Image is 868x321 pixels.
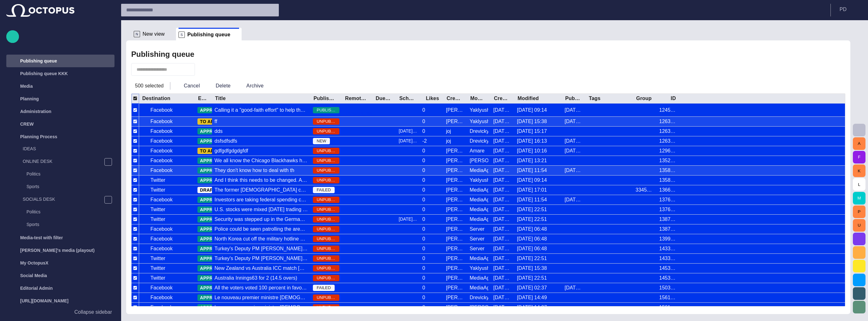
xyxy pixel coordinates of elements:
[313,246,339,252] span: UNPUBLISHED
[214,196,308,203] div: Investors are taking federal spending cuts in the United States in stride.
[517,304,547,311] div: 7/11/2013 14:07
[26,209,114,215] p: Politics
[6,306,114,318] button: Collapse sidebar
[422,216,425,223] div: 0
[313,236,339,242] span: UNPUBLISHED
[197,236,235,242] button: APPROVED
[197,265,235,271] button: APPROVED
[493,235,512,242] div: 5/28/2013 13:23
[517,275,547,282] div: 3/30/2016 22:51
[214,226,308,233] div: Police could be seen patrolling the area around the German chancellory and sadpksajdlkcjsal
[853,192,865,205] button: M
[493,284,512,291] div: 6/19/2013 11:49
[197,216,235,223] button: APPROVED
[179,32,185,38] p: S
[150,157,173,164] p: Facebook
[517,118,547,125] div: 9/29 15:38
[235,80,266,92] button: Archive
[517,128,547,135] div: 9/1 15:17
[14,181,114,193] div: Sports
[313,265,339,271] span: UNPUBLISHED
[517,235,547,242] div: 3/25/2016 06:48
[659,265,678,272] div: 1453300
[470,167,488,174] div: MediaAgent
[565,138,583,145] div: 9/4 17:08
[214,245,308,252] div: Turkey's Deputy PM Bulent Arinc has apologised to protesters injured in demonstrations opposing t...
[565,147,583,154] div: 5/7/2018 09:30
[422,294,425,301] div: 0
[6,294,114,307] div: [URL][DOMAIN_NAME]
[214,187,308,193] div: The former England captain made 115 appearances for his country and 394 for Manchester United
[422,107,425,114] div: 0
[659,118,678,125] div: 1263100
[422,167,425,174] div: 0
[197,118,239,125] button: TO APPROVE
[659,275,678,282] div: 1453301
[517,187,547,193] div: 10/14 17:01
[493,294,512,301] div: 7/11/2013 13:09
[470,107,488,114] div: Yaklyushyn
[565,118,583,125] div: 8/19 15:47
[470,284,488,291] div: MediaAgent
[422,138,427,145] div: -2
[470,196,488,203] div: MediaAgent
[197,285,235,291] button: APPROVED
[399,215,417,224] div: 5/24/2013 20:00
[150,196,173,204] p: Facebook
[20,134,57,140] p: Planning Process
[20,96,39,102] p: Planning
[659,157,678,164] div: 1352500
[659,216,678,223] div: 1387400
[20,121,34,127] p: CREW
[470,138,488,145] div: Drevicky
[659,235,678,242] div: 1399100
[470,235,484,242] div: Server
[671,95,676,102] div: ID
[517,245,547,252] div: 3/25/2016 06:48
[422,275,425,282] div: 0
[470,128,488,135] div: Drevicky
[197,275,235,281] button: APPROVED
[197,128,235,134] button: APPROVED
[518,95,539,102] div: Modified
[422,147,425,154] div: 0
[313,138,330,144] span: NEW
[197,167,235,174] button: APPROVED
[659,138,678,145] div: 1263105
[150,235,173,243] p: Facebook
[422,226,425,233] div: 0
[197,148,239,154] button: TO APPROVE
[313,107,339,113] span: PUBLISHED
[470,206,488,213] div: MediaAgent
[313,216,339,223] span: UNPUBLISHED
[446,304,465,311] div: Carole
[176,28,242,40] div: SPublishing queue
[446,147,465,154] div: Janko
[399,95,415,102] div: Scheduled
[143,31,165,37] span: New view
[493,275,512,282] div: 6/12/2013 12:36
[313,285,335,291] span: FAILED
[197,138,235,144] button: APPROVED
[493,216,512,223] div: 5/24/2013 16:23
[659,206,678,213] div: 1376201
[23,146,114,152] p: IDEAS
[422,196,425,203] div: 0
[659,196,678,203] div: 1376200
[517,177,547,184] div: 9/29 09:14
[313,197,339,203] span: UNPUBLISHED
[493,128,512,135] div: 4/10/2013 11:02
[853,137,865,150] button: A
[14,168,114,181] div: Politics
[493,177,512,184] div: 5/15/2013 19:11
[20,83,33,89] p: Media
[214,107,308,114] div: Calling it a "good-faith effort" to help the Egyptian people, U.S. Secretary of State John Kerry ...
[150,284,173,292] p: Facebook
[493,265,512,272] div: 6/12/2013 10:39
[214,216,308,223] div: Security was stepped up in the German capital on Sunday (February 22)
[342,104,382,116] a: [URL][DOMAIN_NAME]
[214,275,297,282] div: Australia Innings63 for 2 (14.5 overs)
[659,187,678,193] div: 1366901
[517,138,547,145] div: 9/5 16:13
[20,272,47,279] p: Social Media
